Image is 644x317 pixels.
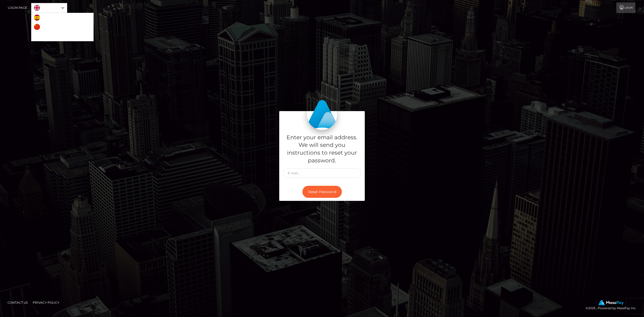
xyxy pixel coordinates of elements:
a: Login [616,3,635,13]
div: © 2025 , Powered by MassPay Inc. [586,300,640,311]
a: Login Page [8,3,27,13]
a: Contact Us [6,299,30,306]
a: English [31,3,67,13]
div: Language [31,3,67,13]
img: MassPay [598,300,624,305]
a: Português ([GEOGRAPHIC_DATA]) [31,32,93,41]
a: Español [31,13,60,22]
input: E-mail... [283,168,361,178]
img: MassPay Login [307,100,337,130]
aside: Language selected: English [31,3,67,13]
a: 中文 (简体) [31,22,62,32]
button: Reset Password [302,186,342,198]
a: Privacy Policy [31,299,61,306]
h5: Enter your email address. We will send you instructions to reset your password. [283,134,361,165]
ul: Language list [31,13,94,41]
